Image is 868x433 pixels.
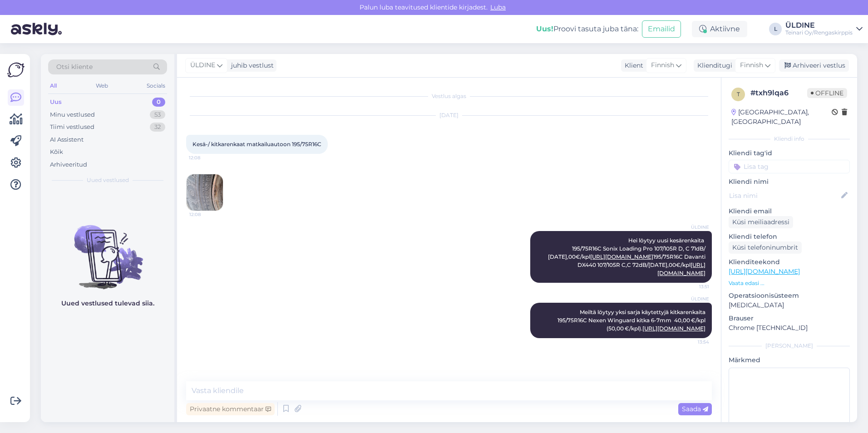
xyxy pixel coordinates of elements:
[50,110,95,119] div: Minu vestlused
[729,355,850,365] p: Märkmed
[590,253,653,260] a: [URL][DOMAIN_NAME]
[729,267,800,276] a: [URL][DOMAIN_NAME]
[50,98,62,107] div: Uus
[729,257,850,267] p: Klienditeekond
[692,21,747,37] div: Aktiivne
[729,191,839,201] input: Lisa nimi
[675,295,709,302] span: ÜLDINE
[41,209,174,290] img: No chats
[56,62,93,72] span: Otsi kliente
[675,224,709,231] span: ÜLDINE
[548,237,707,276] span: Hei löytyy uusi kesärenkaita 195/75R16C Sonix Loading Pro 107/105R D, C 71dB/ [DATE],00€/kpl 195/...
[186,111,712,119] div: [DATE]
[94,80,110,92] div: Web
[769,23,782,35] div: L
[189,154,223,161] span: 12:08
[807,88,847,98] span: Offline
[729,300,850,310] p: [MEDICAL_DATA]
[61,299,154,308] p: Uued vestlused tulevad siia.
[190,60,215,70] span: ÜLDINE
[729,148,850,158] p: Kliendi tag'id
[729,135,850,143] div: Kliendi info
[50,148,63,157] div: Kõik
[152,98,165,107] div: 0
[785,22,863,36] a: ÜLDINETeinari Oy/Rengaskirppis
[642,325,705,332] a: [URL][DOMAIN_NAME]
[642,20,681,38] button: Emailid
[729,241,802,254] div: Küsi telefoninumbrit
[189,211,223,218] span: 12:08
[729,314,850,323] p: Brauser
[675,339,709,345] span: 13:54
[186,403,275,415] div: Privaatne kommentaar
[187,174,223,211] img: Attachment
[150,123,165,132] div: 32
[621,61,643,70] div: Klient
[536,25,553,33] b: Uus!
[50,135,84,144] div: AI Assistent
[227,61,274,70] div: juhib vestlust
[779,59,849,72] div: Arhiveeri vestlus
[729,160,850,173] input: Lisa tag
[785,22,853,29] div: ÜLDINE
[651,60,674,70] span: Finnish
[729,216,793,228] div: Küsi meiliaadressi
[50,123,94,132] div: Tiimi vestlused
[729,291,850,300] p: Operatsioonisüsteem
[737,91,740,98] span: t
[682,405,708,413] span: Saada
[750,88,807,98] div: # txh9lqa6
[145,80,167,92] div: Socials
[50,160,87,169] div: Arhiveeritud
[729,177,850,187] p: Kliendi nimi
[729,232,850,241] p: Kliendi telefon
[7,61,25,79] img: Askly Logo
[536,24,638,34] div: Proovi tasuta juba täna:
[186,92,712,100] div: Vestlus algas
[740,60,763,70] span: Finnish
[557,309,707,332] span: Meiltä löytyy yksi sarja käytettyjä kitkarenkaita 195/75R16C Nexen Winguard kitka 6-7mm 40,00 €/k...
[675,283,709,290] span: 13:51
[488,3,508,11] span: Luba
[150,110,165,119] div: 53
[729,342,850,350] div: [PERSON_NAME]
[729,323,850,333] p: Chrome [TECHNICAL_ID]
[785,29,853,36] div: Teinari Oy/Rengaskirppis
[192,141,321,148] span: Kesä-/ kitkarenkaat matkailuautoon 195/75R16C
[87,176,129,184] span: Uued vestlused
[48,80,59,92] div: All
[731,108,832,127] div: [GEOGRAPHIC_DATA], [GEOGRAPHIC_DATA]
[729,207,850,216] p: Kliendi email
[694,61,732,70] div: Klienditugi
[729,279,850,287] p: Vaata edasi ...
